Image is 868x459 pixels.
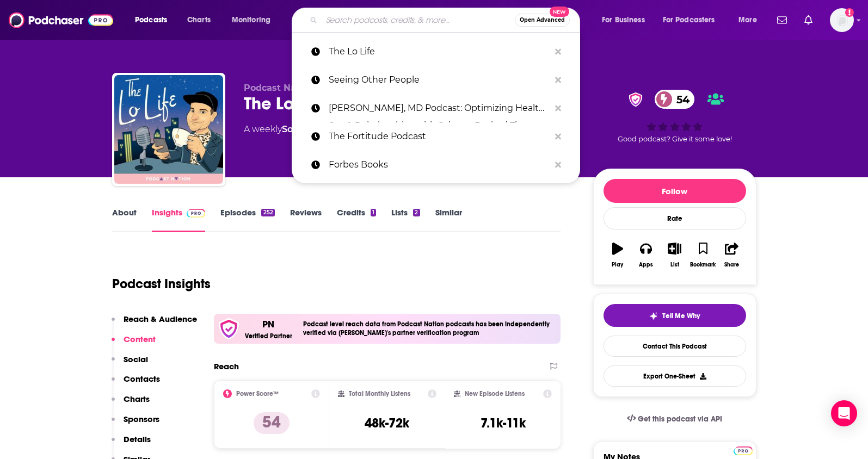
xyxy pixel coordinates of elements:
[520,17,565,23] span: Open Advanced
[292,66,580,94] a: Seeing Other People
[632,235,660,275] button: Apps
[655,90,695,109] a: 54
[690,262,716,268] div: Bookmark
[112,334,156,354] button: Content
[112,354,148,374] button: Social
[329,66,550,94] p: Seeing Other People
[662,312,700,320] span: Tell Me Why
[112,207,137,232] a: About
[618,135,732,143] span: Good podcast? Give it some love!
[604,365,746,387] button: Export One-Sheet
[666,90,695,109] span: 54
[290,207,322,232] a: Reviews
[656,11,731,29] button: open menu
[831,400,857,426] div: Open Intercom Messenger
[187,13,211,28] span: Charts
[292,38,580,66] a: The Lo Life
[550,7,569,17] span: New
[413,209,420,216] div: 2
[127,11,181,29] button: open menu
[262,318,274,330] p: PN
[244,83,314,93] span: Podcast Nation
[717,235,746,275] button: Share
[481,415,526,431] h3: 7.1k-11k
[152,207,206,232] a: InsightsPodchaser Pro
[261,209,274,216] div: 252
[830,8,854,32] img: User Profile
[187,209,206,218] img: Podchaser Pro
[302,8,590,33] div: Search podcasts, credits, & more...
[604,207,746,230] div: Rate
[124,414,159,424] p: Sponsors
[303,320,557,337] h4: Podcast level reach data from Podcast Nation podcasts has been independently verified via [PERSON...
[845,8,854,17] svg: Add a profile image
[731,11,771,29] button: open menu
[349,390,410,398] h2: Total Monthly Listens
[738,13,757,28] span: More
[244,123,440,136] div: A weekly podcast
[292,122,580,151] a: The Fortitude Podcast
[236,390,279,398] h2: Power Score™
[329,122,550,151] p: The Fortitude Podcast
[371,209,376,216] div: 1
[638,414,722,424] span: Get this podcast via API
[689,235,717,275] button: Bookmark
[112,434,151,454] button: Details
[391,207,420,232] a: Lists2
[515,14,570,27] button: Open AdvancedNew
[112,314,197,334] button: Reach & Audience
[604,304,746,327] button: tell me why sparkleTell Me Why
[329,38,550,66] p: The Lo Life
[602,13,645,28] span: For Business
[124,314,197,324] p: Reach & Audience
[830,8,854,32] span: Logged in as kochristina
[224,11,285,29] button: open menu
[124,374,160,384] p: Contacts
[124,334,156,344] p: Content
[800,11,817,29] a: Show notifications dropdown
[112,414,159,434] button: Sponsors
[124,394,150,404] p: Charts
[435,207,462,232] a: Similar
[593,83,756,150] div: verified Badge54Good podcast? Give it some love!
[365,415,409,431] h3: 48k-72k
[639,262,653,268] div: Apps
[604,235,632,275] button: Play
[322,11,515,29] input: Search podcasts, credits, & more...
[245,333,292,339] h5: Verified Partner
[329,94,550,122] p: Rena Malik, MD Podcast: Optimizing Health, Sex & Relationships with Science Backed Tips from Lead...
[220,207,274,232] a: Episodes252
[830,8,854,32] button: Show profile menu
[282,124,315,134] a: Society
[670,262,679,268] div: List
[594,11,658,29] button: open menu
[180,11,217,29] a: Charts
[649,312,658,320] img: tell me why sparkle
[660,235,688,275] button: List
[734,446,753,455] img: Podchaser Pro
[604,336,746,357] a: Contact This Podcast
[337,207,376,232] a: Credits1
[112,394,150,414] button: Charts
[214,361,239,371] h2: Reach
[124,354,148,364] p: Social
[292,94,580,122] a: [PERSON_NAME], MD Podcast: Optimizing Health, Sex & Relationships with Science Backed Tips from L...
[612,262,623,268] div: Play
[292,151,580,179] a: Forbes Books
[618,406,731,432] a: Get this podcast via API
[465,390,525,398] h2: New Episode Listens
[773,11,791,29] a: Show notifications dropdown
[604,179,746,203] button: Follow
[724,262,739,268] div: Share
[734,445,753,455] a: Pro website
[114,75,223,184] img: The Lo Life
[9,10,113,30] img: Podchaser - Follow, Share and Rate Podcasts
[124,434,151,444] p: Details
[625,92,646,107] img: verified Badge
[112,276,211,292] h1: Podcast Insights
[232,13,270,28] span: Monitoring
[663,13,715,28] span: For Podcasters
[329,151,550,179] p: Forbes Books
